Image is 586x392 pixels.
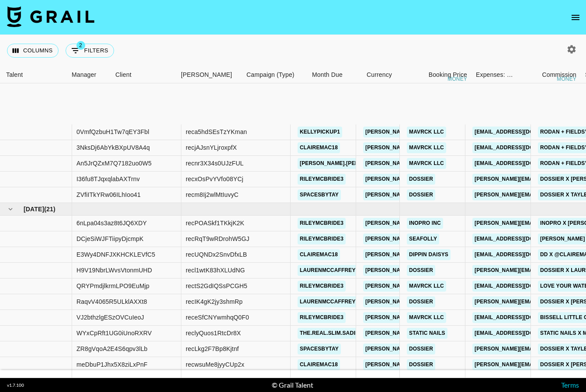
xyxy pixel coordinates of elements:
div: Expenses: Remove Commission? [476,66,513,83]
div: Currency [362,66,406,83]
button: Select columns [7,44,59,58]
button: Show filters [66,44,114,58]
a: [EMAIL_ADDRESS][DOMAIN_NAME] [472,249,570,260]
div: Commission [542,66,576,83]
div: ZVfiITkYRw06ILhIoo41 [76,190,141,199]
div: Expenses: Remove Commission? [472,66,515,83]
a: [EMAIL_ADDRESS][DOMAIN_NAME] [472,328,570,339]
a: Mavrck LLC [407,142,446,153]
a: [EMAIL_ADDRESS][DOMAIN_NAME] [472,158,570,169]
a: [PERSON_NAME][EMAIL_ADDRESS][PERSON_NAME][DOMAIN_NAME] [363,127,551,138]
a: clairemac18 [298,142,340,153]
a: the.real.slim.sadieee [298,328,368,339]
div: recm8Ij2wlMtIuvyC [186,190,239,199]
a: spacesbytay [298,189,341,200]
a: Dippin Daisys [407,249,451,260]
div: WYxCpRft1UG0iUnoRXRV [76,329,152,337]
div: rectS2GdIQSsPCGH5 [186,282,247,290]
a: rileymcbride3 [298,312,346,323]
div: E3Wy4DNFJXKHCKLEVfC5 [76,250,155,259]
div: v 1.7.100 [7,382,24,388]
a: [EMAIL_ADDRESS][DOMAIN_NAME] [472,127,570,138]
a: [EMAIL_ADDRESS][DOMAIN_NAME] [472,281,570,292]
div: recRqT9wRDrohW5GJ [186,234,250,243]
a: Dossier [407,174,435,185]
a: [PERSON_NAME][EMAIL_ADDRESS][PERSON_NAME][DOMAIN_NAME] [363,344,551,354]
div: H9V19NbrLWvsVtonmUHD [76,266,152,275]
a: clairemac18 [298,249,340,260]
span: [DATE] [24,205,44,213]
div: Talent [6,66,23,83]
a: laurenmccaffrey [298,296,358,307]
a: [PERSON_NAME][EMAIL_ADDRESS][PERSON_NAME][DOMAIN_NAME] [363,174,551,185]
span: ( 21 ) [44,205,55,213]
div: VJ2bthzlgESzOVCuIeoJ [76,313,144,322]
a: rileymcbride3 [298,234,346,244]
div: ZR8gVqoA2E4S6qpv3lLb [76,344,148,353]
div: money [557,76,576,82]
div: RaqvV4065R5ULklAXXt8 [76,297,147,306]
a: [PERSON_NAME][EMAIL_ADDRESS][PERSON_NAME][DOMAIN_NAME] [363,218,551,229]
a: [PERSON_NAME][EMAIL_ADDRESS][PERSON_NAME][DOMAIN_NAME] [363,359,551,370]
a: Inopro Inc [407,218,443,229]
div: Talent [2,66,67,83]
a: kellypickup1 [298,127,342,138]
a: [PERSON_NAME][EMAIL_ADDRESS][PERSON_NAME][DOMAIN_NAME] [363,296,551,307]
div: 3NksDj6AbYkBXpUV8A4q [76,143,150,152]
div: recwsuMe8jyyCUp2x [186,360,244,369]
div: Booker [177,66,242,83]
button: hide children [4,203,17,215]
div: Manager [67,66,111,83]
button: open drawer [567,9,584,26]
div: money [447,76,467,82]
a: [PERSON_NAME][EMAIL_ADDRESS][PERSON_NAME][DOMAIN_NAME] [363,265,551,276]
a: [EMAIL_ADDRESS][DOMAIN_NAME] [472,142,570,153]
div: QRYPmdjlkrmLPO9EuMjp [76,282,149,290]
a: Dossier [407,265,435,276]
a: laurenmccaffrey [298,265,358,276]
div: Currency [367,66,392,83]
div: Booking Price [429,66,467,83]
img: Grail Talent [7,6,94,27]
div: Month Due [312,66,343,83]
a: Mavrck LLC [407,312,446,323]
span: 2 [76,41,85,50]
a: [PERSON_NAME][EMAIL_ADDRESS][PERSON_NAME][DOMAIN_NAME] [363,281,551,292]
a: Mavrck LLC [407,158,446,169]
a: [PERSON_NAME][EMAIL_ADDRESS][PERSON_NAME][DOMAIN_NAME] [363,249,551,260]
a: [PERSON_NAME][EMAIL_ADDRESS][PERSON_NAME][DOMAIN_NAME] [363,312,551,323]
div: Manager [72,66,96,83]
a: Dossier [407,359,435,370]
div: recPOASkf1TKkjK2K [186,219,244,227]
div: reclyQuos1RtcDr8X [186,329,241,337]
div: Client [111,66,177,83]
div: recUQNDx2SnvDfxLB [186,250,247,259]
a: [PERSON_NAME].[PERSON_NAME] [298,158,393,169]
a: rileymcbride3 [298,218,346,229]
a: [PERSON_NAME][EMAIL_ADDRESS][PERSON_NAME][DOMAIN_NAME] [363,328,551,339]
div: reca5hdSEsTzYKman [186,127,247,136]
div: recl1wtK83hXLUdNG [186,266,245,275]
div: recjAJsnYLjroxpfX [186,143,237,152]
div: Campaign (Type) [246,66,295,83]
a: [PERSON_NAME][EMAIL_ADDRESS][PERSON_NAME][DOMAIN_NAME] [363,189,551,200]
a: Dossier [407,344,435,354]
a: Seafolly [407,234,439,244]
div: An5JrQZxM7Q7182uo0W5 [76,159,152,168]
div: Month Due [308,66,362,83]
div: recxOsPvYVfo08YCj [186,175,243,183]
div: 0VmfQzbuH1Tw7qEY3Fbl [76,127,149,136]
a: spacesbytay [298,344,341,354]
div: recLkg2F7Bp8Kjtnf [186,344,239,353]
div: recIK4gK2jy3shmRp [186,297,243,306]
a: clairemac18 [298,359,340,370]
a: [PERSON_NAME][EMAIL_ADDRESS][PERSON_NAME][DOMAIN_NAME] [363,142,551,153]
a: Dossier [407,189,435,200]
a: [EMAIL_ADDRESS][DOMAIN_NAME] [472,234,570,244]
a: Mavrck LLC [407,127,446,138]
div: Campaign (Type) [242,66,308,83]
a: Mavrck LLC [407,281,446,292]
a: [PERSON_NAME][EMAIL_ADDRESS][PERSON_NAME][DOMAIN_NAME] [363,234,551,244]
a: rileymcbride3 [298,174,346,185]
a: [PERSON_NAME][EMAIL_ADDRESS][PERSON_NAME][DOMAIN_NAME] [363,158,551,169]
